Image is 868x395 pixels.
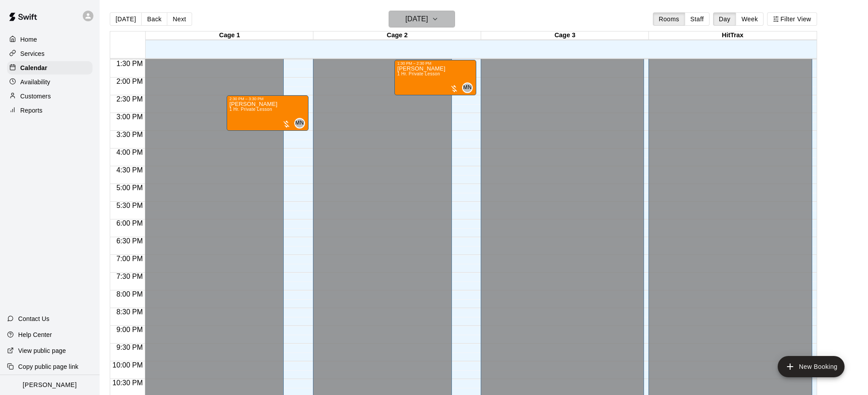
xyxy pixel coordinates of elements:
span: 6:00 PM [114,219,145,227]
span: Mike Nolan [466,82,473,93]
button: Staff [685,12,710,26]
button: Day [713,12,736,26]
p: Help Center [18,330,52,339]
span: 8:30 PM [114,308,145,316]
p: Availability [20,78,50,86]
div: Cage 2 [313,31,481,40]
button: Week [736,12,764,26]
p: Services [20,49,45,58]
div: Cage 1 [146,31,313,40]
span: MN [295,119,304,128]
span: 3:30 PM [114,131,145,138]
span: Mike Nolan [298,118,305,129]
button: Rooms [653,12,685,26]
span: 9:30 PM [114,344,145,351]
a: Customers [7,90,93,103]
button: Next [167,12,192,26]
p: Customers [20,92,51,101]
div: HitTrax [649,31,817,40]
a: Calendar [7,61,93,74]
span: 1 Hr. Private Lesson [229,107,272,112]
p: Contact Us [18,314,50,323]
span: 10:30 PM [110,379,145,387]
span: 9:00 PM [114,326,145,333]
button: [DATE] [389,11,455,27]
a: Reports [7,104,93,117]
a: Home [7,33,93,46]
span: 5:30 PM [114,202,145,209]
div: Mike Nolan [294,118,305,129]
button: [DATE] [110,12,142,26]
div: 1:30 PM – 2:30 PM: 1 Hr. Private Lesson [394,60,476,95]
button: add [778,356,845,377]
p: Reports [20,106,42,115]
span: 6:30 PM [114,237,145,245]
span: 7:30 PM [114,273,145,280]
div: Cage 3 [481,31,649,40]
div: 1:30 PM – 2:30 PM [397,61,474,66]
span: 7:00 PM [114,255,145,262]
a: Availability [7,75,93,89]
div: 2:30 PM – 3:30 PM: 1 Hr. Private Lesson [227,95,309,131]
div: Mike Nolan [462,82,473,93]
p: View public page [18,346,66,355]
span: 3:00 PM [114,113,145,121]
button: Back [141,12,167,26]
button: Filter View [767,12,817,26]
span: 4:30 PM [114,166,145,174]
p: Copy public page link [18,362,78,371]
span: 8:00 PM [114,290,145,298]
span: 10:00 PM [110,361,145,369]
p: Calendar [20,63,47,72]
p: [PERSON_NAME] [23,380,77,390]
span: MN [463,83,471,92]
span: 2:30 PM [114,95,145,103]
h6: [DATE] [405,13,428,25]
span: 1:30 PM [114,60,145,67]
span: 5:00 PM [114,184,145,192]
span: 4:00 PM [114,149,145,156]
p: Home [20,35,37,44]
span: 1 Hr. Private Lesson [397,71,440,76]
div: 2:30 PM – 3:30 PM [229,97,306,101]
span: 2:00 PM [114,78,145,85]
a: Services [7,47,93,60]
